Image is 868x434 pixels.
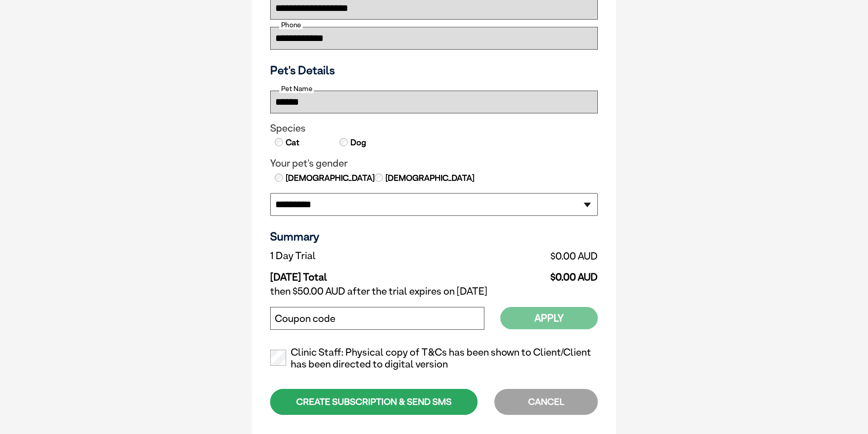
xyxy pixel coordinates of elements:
[500,307,598,329] button: Apply
[270,350,286,366] input: Clinic Staff: Physical copy of T&Cs has been shown to Client/Client has been directed to digital ...
[270,283,598,300] td: then $50.00 AUD after the trial expires on [DATE]
[270,389,478,415] div: CREATE SUBSCRIPTION & SEND SMS
[270,230,598,243] h3: Summary
[270,123,598,134] legend: Species
[270,347,598,370] label: Clinic Staff: Physical copy of T&Cs has been shown to Client/Client has been directed to digital ...
[279,21,303,29] label: Phone
[270,264,448,283] td: [DATE] Total
[270,248,448,264] td: 1 Day Trial
[494,389,598,415] div: CANCEL
[448,248,598,264] td: $0.00 AUD
[270,158,598,169] legend: Your pet's gender
[267,63,601,77] h3: Pet's Details
[275,313,335,325] label: Coupon code
[448,264,598,283] td: $0.00 AUD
